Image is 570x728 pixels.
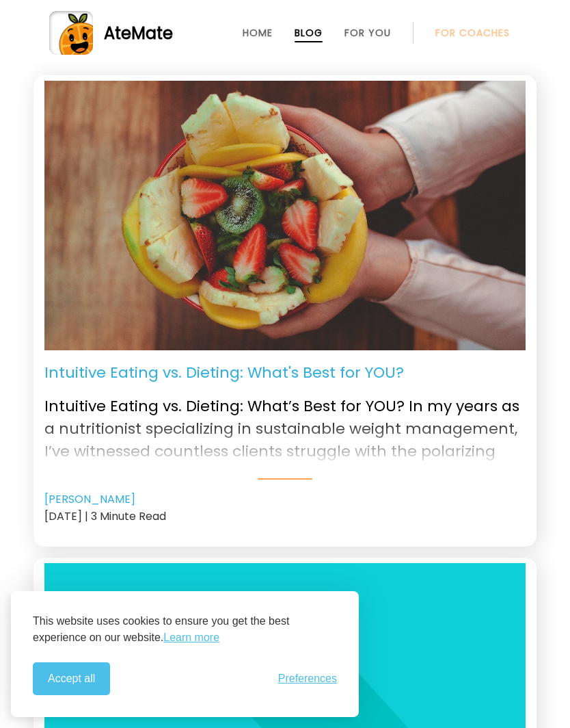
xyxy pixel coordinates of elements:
[93,21,173,45] div: AteMate
[44,81,526,350] img: Intuitive Eating. Image: Unsplash-giancarlo-duarte
[44,361,526,480] a: Intuitive Eating vs. Dieting: What's Best for YOU? Intuitive Eating vs. Dieting: What’s Best for ...
[243,27,273,38] a: Home
[44,384,526,460] p: Intuitive Eating vs. Dieting: What’s Best for YOU? In my years as a nutritionist specializing in ...
[44,491,135,508] a: [PERSON_NAME]
[295,27,323,38] a: Blog
[278,673,337,685] span: Preferences
[44,508,526,525] div: [DATE] | 3 Minute Read
[49,11,521,55] a: AteMate
[44,361,404,384] p: Intuitive Eating vs. Dieting: What's Best for YOU?
[33,662,110,695] button: Accept all cookies
[278,673,337,685] button: Toggle preferences
[163,629,219,646] a: Learn more
[435,27,510,38] a: For Coaches
[344,27,391,38] a: For You
[33,613,337,646] p: This website uses cookies to ensure you get the best experience on our website.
